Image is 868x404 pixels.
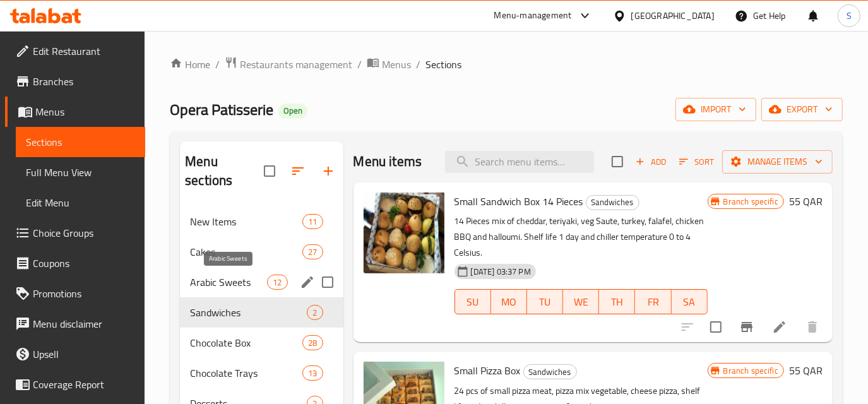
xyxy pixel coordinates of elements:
[732,312,762,342] button: Branch-specific-item
[455,361,521,380] span: Small Pizza Box
[732,154,823,170] span: Manage items
[532,293,558,311] span: TU
[180,267,343,297] div: Arabic Sweets12edit
[5,369,145,400] a: Coverage Report
[635,289,671,314] button: FR
[33,377,135,392] span: Coverage Report
[586,195,639,210] span: Sandwiches
[563,289,599,314] button: WE
[568,293,594,311] span: WE
[671,152,722,172] span: Sort items
[631,152,671,172] span: Add item
[16,187,145,218] a: Edit Menu
[772,319,787,335] a: Edit menu item
[367,56,411,73] a: Menus
[703,314,729,340] span: Select to update
[675,98,756,121] button: import
[357,57,362,72] li: /
[215,57,220,72] li: /
[5,278,145,309] a: Promotions
[5,248,145,278] a: Coupons
[761,98,843,121] button: export
[631,152,671,172] button: Add
[180,328,343,358] div: Chocolate Box28
[33,225,135,241] span: Choice Groups
[847,9,852,23] span: S
[16,157,145,187] a: Full Menu View
[33,316,135,331] span: Menu disclaimer
[722,150,833,174] button: Manage items
[5,218,145,248] a: Choice Groups
[5,66,145,97] a: Branches
[524,365,576,379] span: Sandwiches
[672,289,708,314] button: SA
[33,286,135,301] span: Promotions
[466,266,536,278] span: [DATE] 03:37 PM
[604,293,630,311] span: TH
[170,57,210,72] a: Home
[180,237,343,267] div: Cakes27
[302,244,323,259] div: items
[382,57,411,72] span: Menus
[302,335,323,350] div: items
[686,102,746,117] span: import
[307,305,323,320] div: items
[604,148,631,175] span: Select section
[33,44,135,59] span: Edit Restaurant
[35,104,135,119] span: Menus
[268,276,287,288] span: 12
[491,289,527,314] button: MO
[5,339,145,369] a: Upsell
[303,337,322,349] span: 28
[718,196,783,208] span: Branch specific
[33,256,135,271] span: Coupons
[523,364,577,379] div: Sandwiches
[190,365,302,381] span: Chocolate Trays
[16,127,145,157] a: Sections
[677,293,703,311] span: SA
[496,293,522,311] span: MO
[364,193,444,273] img: Small Sandwich Box 14 Pieces
[789,193,823,210] h6: 55 QAR
[455,289,491,314] button: SU
[256,158,283,184] span: Select all sections
[185,152,263,190] h2: Menu sections
[225,56,352,73] a: Restaurants management
[278,105,307,116] span: Open
[26,134,135,150] span: Sections
[190,275,267,290] span: Arabic Sweets
[302,214,323,229] div: items
[634,155,668,169] span: Add
[190,214,302,229] div: New Items
[190,335,302,350] span: Chocolate Box
[303,216,322,228] span: 11
[170,56,843,73] nav: breadcrumb
[307,307,322,319] span: 2
[445,151,594,173] input: search
[298,273,317,292] button: edit
[631,9,715,23] div: [GEOGRAPHIC_DATA]
[676,152,717,172] button: Sort
[416,57,420,72] li: /
[494,8,572,23] div: Menu-management
[527,289,563,314] button: TU
[180,358,343,388] div: Chocolate Trays13
[190,244,302,259] span: Cakes
[455,192,583,211] span: Small Sandwich Box 14 Pieces
[771,102,833,117] span: export
[303,246,322,258] span: 27
[33,74,135,89] span: Branches
[797,312,828,342] button: delete
[180,206,343,237] div: New Items11
[5,309,145,339] a: Menu disclaimer
[26,195,135,210] span: Edit Menu
[26,165,135,180] span: Full Menu View
[240,57,352,72] span: Restaurants management
[302,365,323,381] div: items
[640,293,666,311] span: FR
[354,152,422,171] h2: Menu items
[789,362,823,379] h6: 55 QAR
[190,305,307,320] span: Sandwiches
